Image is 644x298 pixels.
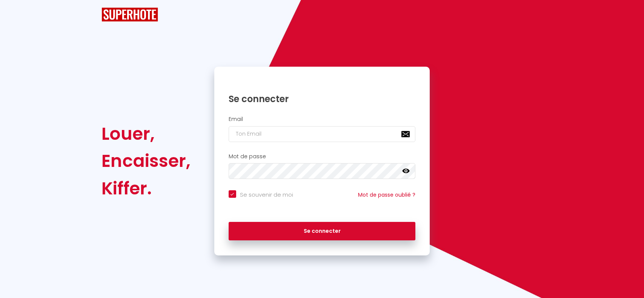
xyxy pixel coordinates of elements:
img: SuperHote logo [101,8,158,21]
div: Louer, [101,120,191,147]
input: Ton Email [229,126,416,142]
div: Kiffer. [101,175,191,202]
div: Encaisser, [101,147,191,174]
h1: Se connecter [229,93,416,105]
button: Se connecter [229,222,416,241]
a: Mot de passe oublié ? [358,191,415,199]
h2: Email [229,116,416,122]
h2: Mot de passe [229,153,416,160]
